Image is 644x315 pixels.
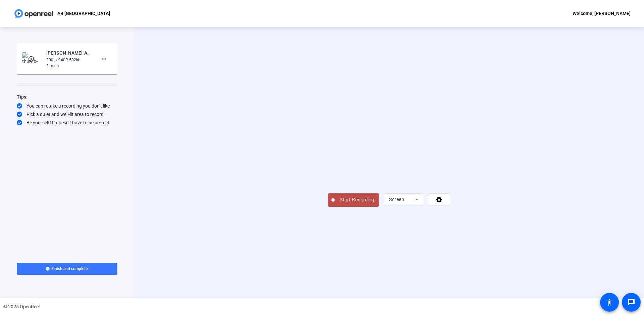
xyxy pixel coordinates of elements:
[28,56,36,62] mat-icon: play_circle_outline
[335,196,379,204] span: Start Recording
[17,119,117,126] div: Be yourself! It doesn’t have to be perfect
[17,263,117,275] button: Finish and complete
[46,57,91,63] div: 30fps, 940P, 582kb
[13,7,54,20] img: OpenReel logo
[22,52,42,66] img: thumb-nail
[100,55,108,63] mat-icon: more_horiz
[605,298,613,306] mat-icon: accessibility
[46,49,91,57] div: [PERSON_NAME]-AB [GEOGRAPHIC_DATA]-AB [GEOGRAPHIC_DATA]-1756144864036-screen
[17,103,117,109] div: You can retake a recording you don’t like
[3,303,40,310] div: © 2025 OpenReel
[328,193,379,207] button: Start Recording
[46,63,91,69] div: 3 mins
[57,9,110,17] p: AB [GEOGRAPHIC_DATA]
[17,93,117,101] div: Tips:
[17,111,117,118] div: Pick a quiet and well-lit area to record
[627,298,635,306] mat-icon: message
[573,9,631,17] div: Welcome, [PERSON_NAME]
[51,266,88,271] span: Finish and complete
[389,197,404,202] span: Screen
